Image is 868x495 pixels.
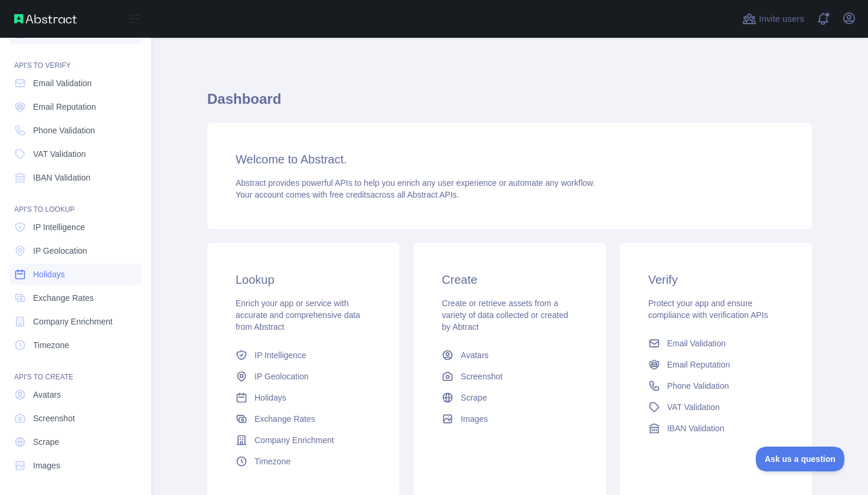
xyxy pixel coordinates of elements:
[236,190,459,199] span: Your account comes with across all Abstract APIs.
[644,375,788,396] a: Phone Validation
[667,337,726,349] span: Email Validation
[9,167,142,188] a: IBAN Validation
[461,371,502,382] span: Screenshot
[442,299,568,332] span: Create or retrieve assets from a variety of data collected or created by Abtract
[231,408,376,430] a: Exchange Rates
[33,292,94,304] span: Exchange Rates
[33,316,113,327] span: Company Enrichment
[644,418,788,439] a: IBAN Validation
[9,455,142,476] a: Images
[9,335,142,356] a: Timezone
[667,401,720,413] span: VAT Validation
[437,387,582,408] a: Scrape
[231,345,376,366] a: IP Intelligence
[207,90,812,118] h1: Dashboard
[9,264,142,285] a: Holidays
[231,430,376,451] a: Company Enrichment
[33,124,95,136] span: Phone Validation
[33,245,87,257] span: IP Geolocation
[759,12,804,26] span: Invite users
[461,413,488,425] span: Images
[648,271,784,288] h3: Verify
[33,268,65,280] span: Holidays
[644,354,788,375] a: Email Reputation
[33,412,75,424] span: Screenshot
[9,217,142,238] a: IP Intelligence
[231,451,376,472] a: Timezone
[667,359,730,371] span: Email Reputation
[254,392,286,404] span: Holidays
[644,333,788,354] a: Email Validation
[437,408,582,430] a: Images
[33,172,90,183] span: IBAN Validation
[9,191,142,214] div: API'S TO LOOKUP
[33,221,85,233] span: IP Intelligence
[254,371,309,382] span: IP Geolocation
[442,271,577,288] h3: Create
[756,447,844,471] iframe: Toggle Customer Support
[33,148,86,160] span: VAT Validation
[9,408,142,429] a: Screenshot
[9,358,142,382] div: API'S TO CREATE
[9,287,142,309] a: Exchange Rates
[648,299,768,320] span: Protect your app and ensure compliance with verification APIs
[254,413,315,425] span: Exchange Rates
[9,120,142,141] a: Phone Validation
[9,47,142,70] div: API'S TO VERIFY
[9,384,142,405] a: Avatars
[231,387,376,408] a: Holidays
[461,349,488,361] span: Avatars
[33,101,96,113] span: Email Reputation
[437,366,582,387] a: Screenshot
[33,436,59,448] span: Scrape
[740,9,807,28] button: Invite users
[9,96,142,117] a: Email Reputation
[231,366,376,387] a: IP Geolocation
[14,14,77,24] img: Abstract API
[254,434,334,446] span: Company Enrichment
[437,345,582,366] a: Avatars
[9,311,142,332] a: Company Enrichment
[33,389,61,401] span: Avatars
[236,178,595,188] span: Abstract provides powerful APIs to help you enrich any user experience or automate any workflow.
[33,460,60,471] span: Images
[254,349,306,361] span: IP Intelligence
[644,396,788,418] a: VAT Validation
[236,299,360,332] span: Enrich your app or service with accurate and comprehensive data from Abstract
[9,143,142,165] a: VAT Validation
[236,151,784,168] h3: Welcome to Abstract.
[9,73,142,94] a: Email Validation
[33,339,69,351] span: Timezone
[236,271,371,288] h3: Lookup
[461,392,487,404] span: Scrape
[9,240,142,261] a: IP Geolocation
[329,190,370,199] span: free credits
[33,77,92,89] span: Email Validation
[667,380,729,392] span: Phone Validation
[667,422,725,434] span: IBAN Validation
[254,455,291,467] span: Timezone
[9,431,142,453] a: Scrape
